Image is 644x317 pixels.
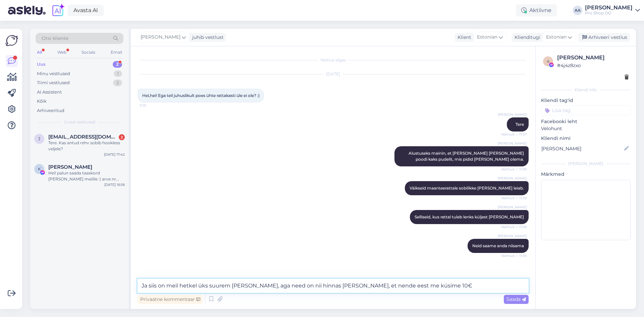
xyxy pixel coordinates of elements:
div: Klient [455,34,471,41]
div: Klienditugi [512,34,540,41]
span: Estonian [546,34,567,41]
div: [PERSON_NAME] [585,5,633,10]
div: All [36,48,43,57]
span: [PERSON_NAME] [498,176,527,181]
span: Tere [516,122,524,127]
p: Facebooki leht [541,118,631,125]
span: 4 [547,59,549,64]
div: Arhiveeri vestlus [578,33,630,42]
span: jaangopro@gmail.com [48,134,118,140]
div: 2 [113,61,122,68]
span: Saada [506,296,526,302]
div: Aktiivne [516,4,557,16]
div: Arhiveeritud [37,107,64,114]
span: Uued vestlused [64,119,95,125]
div: AI Assistent [37,89,62,96]
div: AA [573,6,582,15]
span: Nähtud ✓ 11:39 [501,253,527,258]
span: [PERSON_NAME] [141,34,180,41]
div: juhib vestlust [190,34,224,41]
div: Socials [80,48,97,57]
div: 2 [119,134,125,140]
div: [PERSON_NAME] [541,161,631,167]
div: Tiimi vestlused [37,80,70,86]
span: Nähtud ✓ 11:37 [501,132,527,137]
div: Web [56,48,68,57]
span: K [38,166,41,171]
div: [DATE] [138,71,529,77]
div: 2 [113,80,122,86]
input: Lisa nimi [541,145,623,152]
p: Kliendi tag'id [541,97,631,104]
span: Neid saame anda niisama [472,243,524,248]
span: [PERSON_NAME] [498,112,527,117]
div: Uus [37,61,46,68]
input: Lisa tag [541,105,631,115]
div: [DATE] 16:56 [104,182,125,187]
div: Pro Shop OÜ [585,10,633,16]
span: [PERSON_NAME] [498,141,527,146]
span: Nähtud ✓ 11:39 [501,224,527,229]
a: Avasta AI [68,5,104,16]
span: Kelly Kalm [48,164,92,170]
span: Selliseid, kus rattal tuleb lenks küljest [PERSON_NAME] [415,214,524,219]
img: explore-ai [51,3,65,17]
span: Otsi kliente [42,35,68,42]
div: [DATE] 17:42 [104,152,125,157]
span: Alustuseks mainin, et [PERSON_NAME] [PERSON_NAME] poodi kaks pudelit, mis pidid [PERSON_NAME] olema. [409,151,525,162]
span: [PERSON_NAME] [498,205,527,210]
span: [PERSON_NAME] [498,233,527,239]
div: Kõik [37,98,47,105]
div: Hei! palun saada taaskord [PERSON_NAME] meilile :) arve nr 56151 [EMAIL_ADDRESS][DOMAIN_NAME] [48,170,125,182]
span: Estonian [477,34,497,41]
div: Tere. Kas antud rehv sobib hookless veljele? [48,140,125,152]
p: Märkmed [541,171,631,178]
span: Nähtud ✓ 11:38 [501,167,527,172]
div: Kliendi info [541,87,631,93]
div: # 4j4z8zxo [557,62,629,69]
span: 11:31 [140,103,165,108]
div: [PERSON_NAME] [557,54,629,62]
span: j [38,136,40,141]
span: Väikseid maanteerattale sobilikke [PERSON_NAME] leiab. [410,186,524,191]
div: Minu vestlused [37,70,70,77]
a: [PERSON_NAME]Pro Shop OÜ [585,5,640,16]
img: Askly Logo [5,34,18,47]
div: Privaatne kommentaar [138,295,203,304]
textarea: Ja siis on meil hetkel üks suurem [PERSON_NAME], aga need on nii hinnas [PERSON_NAME], et nende e... [138,279,529,293]
span: Hei,hei! Ega teil juhuslikult poes ühte rattakasti üle ei ole? :) [142,93,260,98]
span: Nähtud ✓ 11:39 [501,196,527,201]
div: Email [109,48,123,57]
p: Kliendi nimi [541,135,631,142]
div: Vestlus algas [138,57,529,63]
p: Velohunt [541,125,631,132]
div: 1 [114,70,122,77]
